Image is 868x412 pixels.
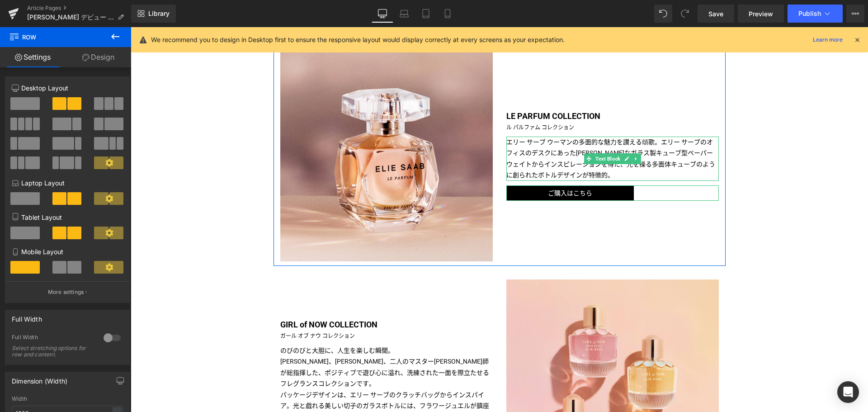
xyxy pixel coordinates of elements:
a: Laptop [393,5,415,23]
a: ご購入はこちら [376,158,503,174]
a: Preview [738,5,784,23]
span: Row [9,27,99,47]
div: Width [12,396,123,402]
span: Preview [749,9,773,19]
span: [PERSON_NAME] デビュー ニュース [27,14,114,21]
p: Mobile Layout [12,247,123,256]
a: Tablet [415,5,437,23]
p: Laptop Layout [12,178,123,188]
a: Design [66,47,131,67]
p: Desktop Layout [12,83,123,93]
p: More settings [48,288,84,296]
div: Dimension (Width) [12,372,67,385]
p: We recommend you to design in Desktop first to ensure the responsive layout would display correct... [151,35,565,45]
p: パッケージデザインは、エリー サーブのクラッチバッグからインスパイア。光と戯れる美しい切子のガラスボトルには、フラワージュエルが鎮座しています。丸いゴールドのキャップがデザインされ、上部からみる... [150,362,362,407]
span: Publish [798,10,821,17]
span: ご購入はこちら [417,162,462,170]
a: Expand / Collapse [171,8,183,22]
b: GIRL of NOW COLLECTION [150,293,247,302]
span: Library [148,9,170,18]
div: Select stretching options for row and content. [12,345,93,358]
div: Full Width [12,334,94,343]
button: Publish [788,5,843,23]
p: ガール オブ ナウ コレクション [150,305,362,313]
p: のびのびと大胆に、人生を楽しむ瞬間。 [PERSON_NAME]、[PERSON_NAME]、二人のマスター[PERSON_NAME]師が総指揮した、ポジティブで遊び心に溢れ、洗練された一面を際... [150,318,362,362]
button: More [846,5,864,23]
span: Row [155,8,172,22]
button: Redo [676,5,694,23]
p: ル パルファム コレクション [376,96,588,105]
a: Article Pages [27,5,131,12]
a: New Library [131,5,176,23]
button: Undo [654,5,672,23]
span: Text Block [463,126,491,137]
a: Desktop [372,5,393,23]
b: LE PARFUM COLLECTION [376,84,470,94]
span: Save [708,9,723,19]
p: Tablet Layout [12,213,123,222]
a: Learn more [809,34,846,45]
div: Full Width [12,310,42,323]
a: Mobile [437,5,458,23]
button: More settings [5,281,129,303]
div: Open Intercom Messenger [837,381,859,403]
a: Expand / Collapse [501,126,510,137]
